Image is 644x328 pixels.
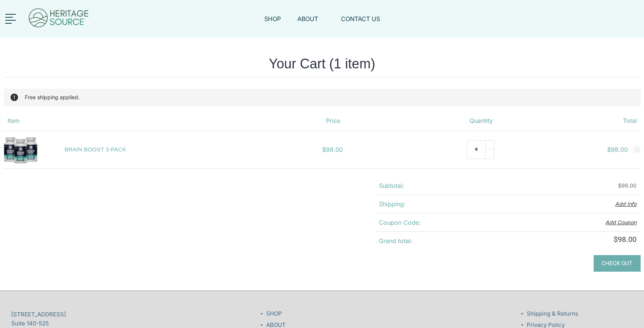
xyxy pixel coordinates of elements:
a: BRAIN BOOST 3-PACK [65,146,126,153]
th: Item [4,110,322,131]
h1: Your Cart (1 item) [4,56,641,77]
strong: Shipping: [379,200,406,208]
img: BRAIN BOOST 3-PACK [4,133,38,166]
img: Heritage Source [28,4,89,34]
span: $98.00 [618,182,636,189]
a: SHOP [266,310,282,317]
a: ABOUT [297,15,324,32]
button: Add Coupon [605,219,636,226]
strong: Grand total: [379,237,412,245]
span: $98.00 [322,146,343,153]
a: Check out [594,255,641,272]
button: Add Info [615,201,636,207]
th: Quantity [428,110,534,131]
th: Price [322,110,428,131]
span: $98.00 [614,235,636,244]
th: Total [534,110,640,131]
span: Free shipping applied. [25,94,80,100]
strong: $98.00 [607,146,628,153]
strong: Coupon Code: [379,219,421,226]
a: CONTACT US [341,15,380,32]
strong: Subtotal: [379,182,404,189]
a: Shipping & Returns [527,310,578,317]
a: SHOP [264,15,281,32]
